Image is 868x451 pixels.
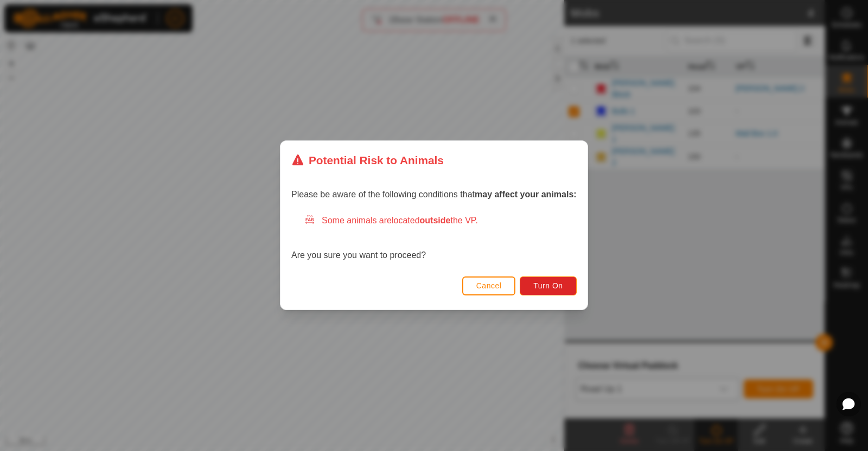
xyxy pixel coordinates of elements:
div: Are you sure you want to proceed? [291,215,577,262]
button: Cancel [462,276,516,295]
button: Turn On [520,276,577,295]
div: Potential Risk to Animals [291,152,444,169]
div: Some animals are [304,215,577,228]
span: Turn On [534,282,563,291]
span: Please be aware of the following conditions that [291,190,577,199]
strong: outside [420,216,451,225]
span: Cancel [476,282,502,291]
span: located the VP. [392,216,478,225]
strong: may affect your animals: [475,190,577,199]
